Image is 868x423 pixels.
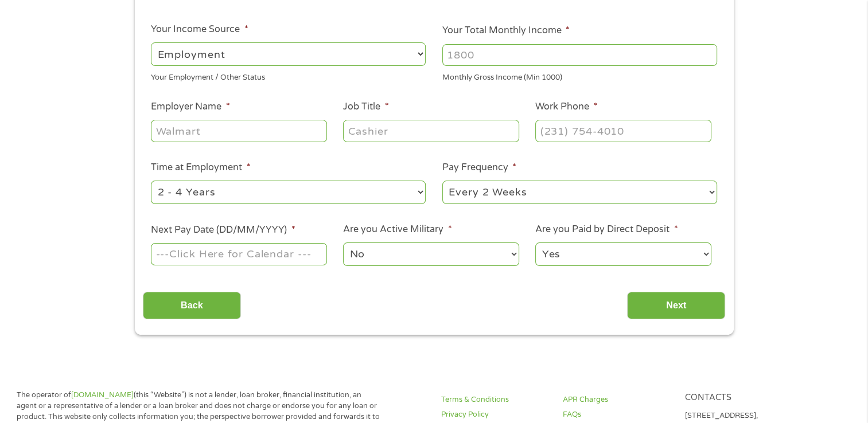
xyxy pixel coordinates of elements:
a: Terms & Conditions [441,394,549,405]
label: Employer Name [151,101,229,113]
input: Cashier [343,120,519,142]
input: (231) 754-4010 [535,120,711,142]
label: Job Title [343,101,388,113]
label: Your Total Monthly Income [442,25,570,37]
label: Time at Employment [151,162,250,174]
label: Next Pay Date (DD/MM/YYYY) [151,224,295,236]
div: Monthly Gross Income (Min 1000) [442,68,717,84]
label: Are you Active Military [343,224,451,236]
a: [DOMAIN_NAME] [71,390,134,399]
input: Walmart [151,120,326,142]
label: Are you Paid by Direct Deposit [535,224,678,236]
a: FAQs [563,409,671,420]
label: Your Income Source [151,23,248,36]
a: APR Charges [563,394,671,405]
input: Back [143,292,241,320]
a: Privacy Policy [441,409,549,420]
input: Next [627,292,725,320]
input: ---Click Here for Calendar --- [151,243,326,265]
label: Pay Frequency [442,162,516,174]
label: Work Phone [535,101,597,113]
input: 1800 [442,44,717,66]
div: Your Employment / Other Status [151,68,426,84]
h4: Contacts [685,393,793,404]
